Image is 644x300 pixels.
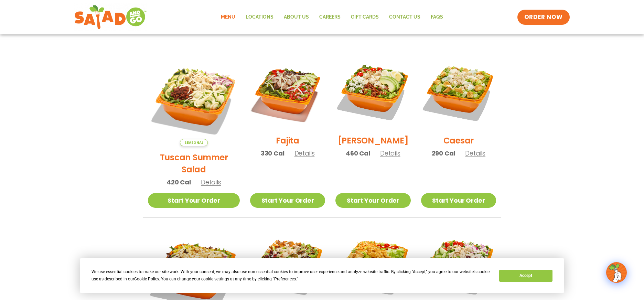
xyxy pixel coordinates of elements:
[180,139,208,146] span: Seasonal
[314,9,346,25] a: Careers
[346,9,384,25] a: GIFT CARDS
[216,9,240,25] a: Menu
[148,54,240,146] img: Product photo for Tuscan Summer Salad
[80,258,564,293] div: Cookie Consent Prompt
[92,268,491,283] div: We use essential cookies to make our site work. With your consent, we may also use non-essential ...
[607,263,626,282] img: wpChatIcon
[421,193,496,208] a: Start Your Order
[426,9,448,25] a: FAQs
[74,3,147,31] img: new-SAG-logo-768×292
[384,9,426,25] a: Contact Us
[524,13,563,21] span: ORDER NOW
[432,149,455,158] span: 290 Cal
[148,151,240,175] h2: Tuscan Summer Salad
[250,54,325,129] img: Product photo for Fajita Salad
[335,54,410,129] img: Product photo for Cobb Salad
[274,277,296,281] span: Preferences
[294,149,315,158] span: Details
[261,149,285,158] span: 330 Cal
[250,193,325,208] a: Start Your Order
[201,178,221,186] span: Details
[276,135,299,147] h2: Fajita
[517,10,570,25] a: ORDER NOW
[443,135,474,147] h2: Caesar
[279,9,314,25] a: About Us
[335,193,410,208] a: Start Your Order
[148,193,240,208] a: Start Your Order
[346,149,370,158] span: 460 Cal
[134,277,159,281] span: Cookie Policy
[240,9,279,25] a: Locations
[380,149,400,158] span: Details
[465,149,485,158] span: Details
[167,178,191,187] span: 420 Cal
[216,9,448,25] nav: Menu
[338,135,409,147] h2: [PERSON_NAME]
[421,54,496,129] img: Product photo for Caesar Salad
[499,270,552,282] button: Accept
